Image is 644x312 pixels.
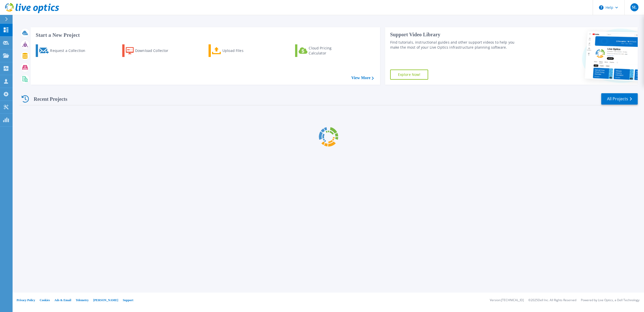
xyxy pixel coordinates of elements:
[309,46,349,56] div: Cloud Pricing Calculator
[54,298,71,302] a: Ads & Email
[581,299,639,302] li: Powered by Live Optics, a Dell Technology
[490,299,524,302] li: Version: [TECHNICAL_ID]
[40,298,50,302] a: Cookies
[36,44,92,57] a: Request a Collection
[390,31,521,38] div: Support Video Library
[36,32,374,38] h3: Start a New Project
[135,46,175,56] div: Download Collector
[17,298,35,302] a: Privacy Policy
[390,40,521,50] div: Find tutorials, instructional guides and other support videos to help you make the most of your L...
[390,70,428,80] a: Explore Now!
[351,75,374,80] a: View More
[123,298,133,302] a: Support
[93,298,118,302] a: [PERSON_NAME]
[632,5,637,9] span: SL
[601,93,638,105] a: All Projects
[209,44,265,57] a: Upload Files
[122,44,178,57] a: Download Collector
[528,299,576,302] li: © 2025 Dell Inc. All Rights Reserved
[222,46,263,56] div: Upload Files
[295,44,351,57] a: Cloud Pricing Calculator
[19,93,75,105] div: Recent Projects
[50,46,90,56] div: Request a Collection
[76,298,89,302] a: Telemetry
